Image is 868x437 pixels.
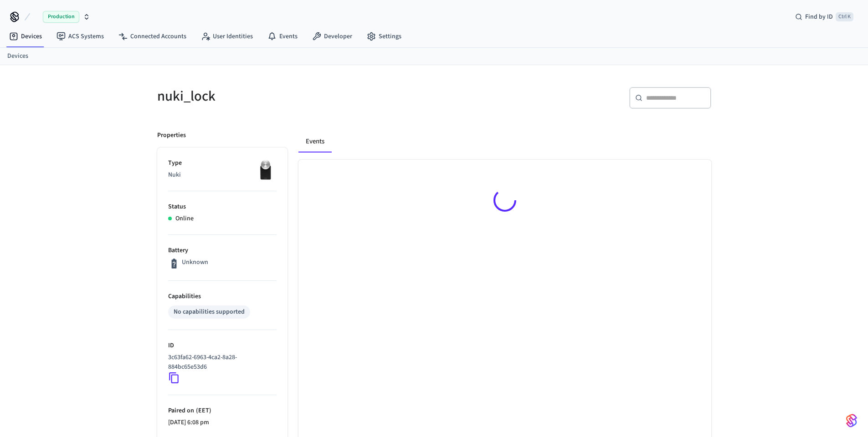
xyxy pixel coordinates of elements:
img: SeamLogoGradient.69752ec5.svg [846,413,857,428]
button: Events [298,131,332,152]
p: 3c63fa62-6963-4ca2-8a28-884bc65e53d6 [168,353,273,372]
span: Ctrl K [836,12,853,21]
a: Events [260,28,305,45]
p: Status [168,202,277,212]
span: ( EET ) [194,406,211,415]
p: Unknown [182,258,208,267]
span: Production [43,11,79,23]
img: Nuki Smart Lock 3.0 Pro Black, Front [254,158,277,181]
p: Online [175,214,194,224]
p: Capabilities [168,292,277,301]
a: ACS Systems [49,28,111,45]
p: [DATE] 6:08 pm [168,418,277,427]
p: Properties [157,131,186,140]
h5: nuki_lock [157,87,429,106]
p: Paired on [168,406,277,416]
div: No capabilities supported [174,307,245,317]
div: ant example [298,131,711,152]
div: Find by IDCtrl K [788,9,861,25]
a: User Identities [194,28,260,45]
p: Type [168,158,277,168]
a: Devices [2,28,49,45]
p: Nuki [168,170,277,180]
a: Devices [7,51,28,61]
p: Battery [168,246,277,255]
a: Settings [360,28,409,45]
a: Developer [305,28,360,45]
p: ID [168,341,277,351]
span: Find by ID [805,12,833,21]
a: Connected Accounts [111,28,194,45]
